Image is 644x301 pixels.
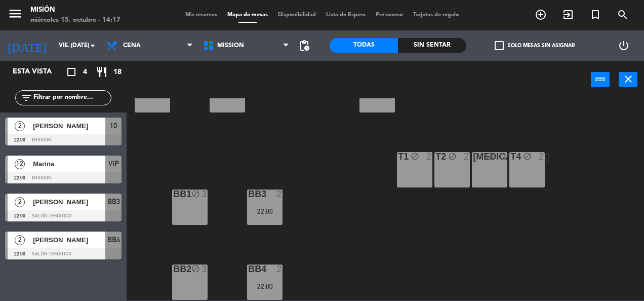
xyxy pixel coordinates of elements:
span: Cena [123,42,141,49]
span: 2 [15,121,25,131]
span: 18 [113,66,122,78]
i: filter_list [20,92,32,104]
div: miércoles 15. octubre - 14:17 [30,15,120,25]
span: Pre-acceso [371,12,408,18]
div: T2 [435,152,436,161]
div: BB2 [173,265,174,274]
span: pending_actions [298,40,310,52]
i: block [486,152,494,161]
i: block [191,190,200,198]
div: 3 [202,265,208,274]
i: block [191,265,200,273]
i: search [617,9,629,21]
div: 2 [539,152,545,161]
i: block [411,152,419,161]
div: 2 [464,152,470,161]
div: BB1 [173,190,174,199]
div: Esta vista [5,66,73,78]
div: Misión [30,5,120,15]
span: Disponibilidad [273,12,321,18]
i: turned_in_not [589,9,601,21]
span: Mission [217,42,244,49]
span: 4 [83,66,87,78]
div: BB4 [248,265,249,274]
span: 10 [110,120,117,132]
span: 2 [15,197,25,207]
i: arrow_drop_down [87,40,99,52]
span: [PERSON_NAME] [33,235,105,245]
input: Filtrar por nombre... [32,92,111,103]
i: crop_square [65,66,77,78]
label: Solo mesas sin asignar [495,41,575,50]
div: 2 [501,152,507,161]
div: BB3 [248,190,249,199]
div: 2 [426,152,432,161]
span: [PERSON_NAME] [33,121,105,131]
div: T4 [510,152,511,161]
i: block [448,152,457,161]
span: BB4 [107,234,120,246]
span: Lista de Espera [321,12,371,18]
div: 2 [276,190,283,199]
span: 2 [15,235,25,245]
i: menu [8,6,23,21]
span: check_box_outline_blank [495,41,504,50]
span: VIP [108,158,119,170]
i: block [523,152,532,161]
span: 12 [15,159,25,169]
span: BB3 [107,196,120,208]
span: Tarjetas de regalo [408,12,464,18]
i: power_settings_new [618,40,630,52]
i: restaurant [96,66,108,78]
div: T1 [398,152,398,161]
span: Marina [33,159,105,169]
i: close [622,73,634,85]
i: exit_to_app [562,9,574,21]
span: [PERSON_NAME] [33,197,105,207]
div: 22:00 [247,208,283,215]
div: 22:00 [247,283,283,290]
span: Mis reservas [180,12,222,18]
i: add_circle_outline [535,9,547,21]
div: Todas [330,38,398,53]
div: 2 [276,265,283,274]
div: Sin sentar [398,38,466,53]
i: power_input [594,73,607,85]
span: Mapa de mesas [222,12,273,18]
div: 3 [202,190,208,199]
